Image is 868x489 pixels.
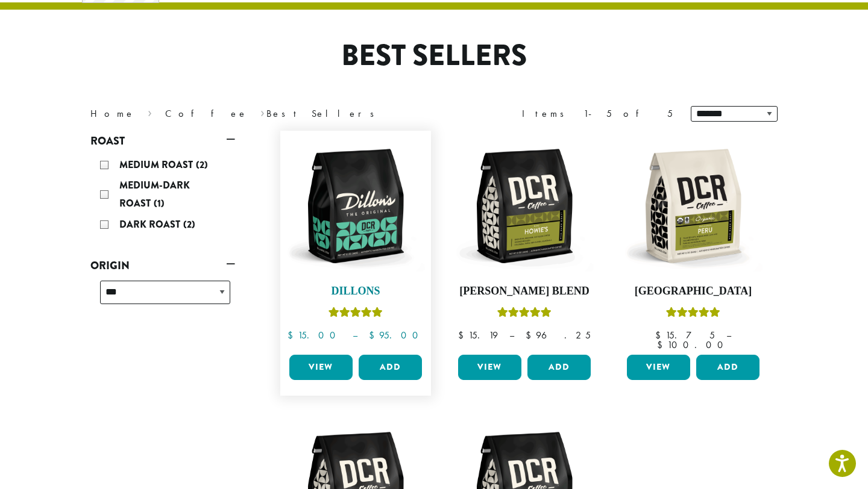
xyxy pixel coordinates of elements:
a: View [458,355,521,380]
span: (2) [183,217,195,231]
span: – [726,329,731,341]
span: › [148,102,152,121]
a: Roast [90,131,235,151]
span: – [353,329,357,341]
bdi: 15.75 [655,329,715,341]
span: $ [526,329,536,341]
img: DCR-12oz-FTO-Peru-Stock-scaled.png [624,137,763,275]
img: DCR-12oz-Howies-Stock-scaled.png [455,137,594,275]
span: $ [657,338,667,351]
span: (2) [196,158,208,172]
a: [PERSON_NAME] BlendRated 4.67 out of 5 [455,137,594,350]
span: $ [458,329,468,341]
h1: Best Sellers [81,39,787,73]
h4: [PERSON_NAME] Blend [455,285,594,298]
span: $ [655,329,665,341]
a: [GEOGRAPHIC_DATA]Rated 4.83 out of 5 [624,137,763,350]
span: $ [288,329,298,341]
span: Medium Roast [119,158,196,172]
div: Origin [90,276,235,319]
a: Coffee [165,107,248,120]
a: View [289,355,353,380]
span: Dark Roast [119,217,183,231]
span: (1) [154,196,165,210]
div: Rated 4.83 out of 5 [666,305,720,323]
img: DCR-12oz-Dillons-Stock-scaled.png [286,137,425,275]
span: – [509,329,514,341]
button: Add [696,355,759,380]
button: Add [527,355,591,380]
a: Home [90,107,135,120]
span: $ [369,329,379,341]
h4: Dillons [286,285,425,298]
bdi: 96.25 [526,329,591,341]
div: Rated 4.67 out of 5 [497,305,552,323]
nav: Breadcrumb [90,107,416,121]
a: View [627,355,690,380]
h4: [GEOGRAPHIC_DATA] [624,285,763,298]
bdi: 15.00 [288,329,341,341]
div: Items 1-5 of 5 [522,107,673,121]
div: Rated 5.00 out of 5 [329,305,383,323]
span: › [260,102,265,121]
span: Medium-Dark Roast [119,178,190,210]
bdi: 15.19 [458,329,498,341]
bdi: 95.00 [369,329,424,341]
a: DillonsRated 5.00 out of 5 [286,137,425,350]
bdi: 100.00 [657,338,729,351]
div: Roast [90,151,235,240]
a: Origin [90,255,235,276]
button: Add [359,355,422,380]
